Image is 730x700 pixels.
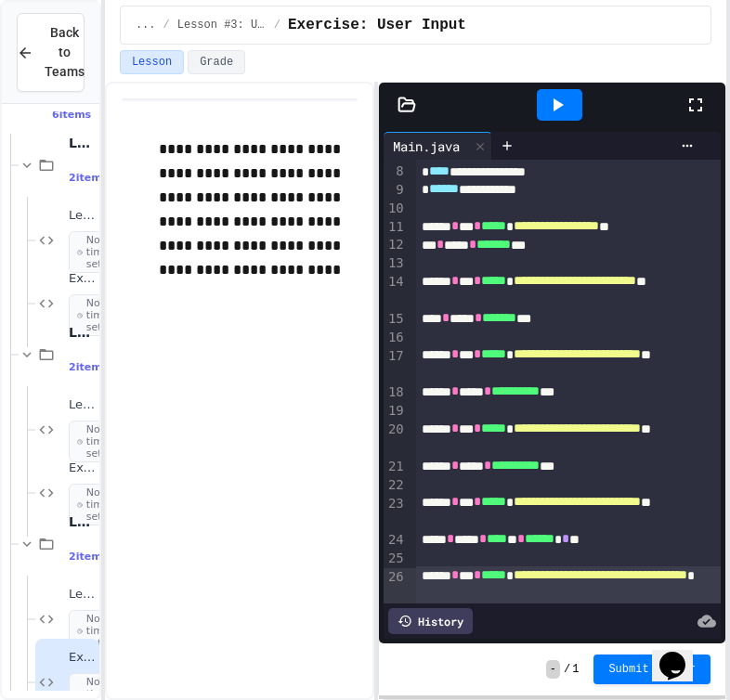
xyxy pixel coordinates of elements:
div: 15 [384,310,407,329]
span: Lesson: Output/Output Formatting [69,208,96,224]
span: 6 items [52,109,91,121]
div: 16 [384,329,407,347]
span: No time set [69,231,124,274]
div: 10 [384,200,407,218]
button: Lesson [120,50,184,74]
span: Exercise: User Input [288,14,466,36]
span: No time set [69,484,124,526]
div: 22 [384,476,407,495]
span: - [546,660,560,679]
span: Exercise: User Input [69,650,96,666]
span: No time set [69,421,124,463]
span: No time set [69,610,124,653]
div: 19 [384,402,407,421]
span: • [98,107,102,122]
div: 20 [384,421,407,458]
span: Exercises: Output/Output Formatting [69,271,96,287]
div: 13 [384,254,407,273]
div: 12 [384,236,407,254]
span: No time set [69,294,124,337]
div: Main.java [384,136,469,156]
div: 25 [384,550,407,568]
span: / [564,662,570,677]
div: 23 [384,495,407,532]
span: 2 items [69,172,108,184]
span: Exercises: Variables & Data Types [69,460,96,476]
span: 2 items [69,361,108,373]
span: Lesson #1: Output/Output Formatting [69,135,96,151]
div: 11 [384,218,407,237]
button: Grade [188,50,245,74]
button: Submit Answer [593,655,710,684]
span: Submit Answer [608,662,696,677]
div: 21 [384,458,407,476]
span: Lesson #3: User Input [177,18,267,32]
span: Back to Teams [45,23,85,82]
span: 2 items [69,551,108,563]
div: 26 [384,568,407,605]
div: 9 [384,181,407,200]
iframe: chat widget [652,626,711,681]
span: Lesson: Variables & Data Types [69,397,96,413]
span: Lesson: User Input [69,587,96,603]
div: 18 [384,383,407,402]
div: 14 [384,273,407,310]
span: Lesson #2: Variables & Data Types [69,324,96,341]
div: 24 [384,531,407,550]
div: History [388,608,473,634]
span: ... [136,18,156,32]
div: 8 [384,162,407,181]
div: 17 [384,347,407,384]
span: / [163,18,170,32]
span: 1 [572,662,579,677]
span: Lesson #3: User Input [69,513,96,530]
button: Back to Teams [17,13,85,92]
div: Main.java [384,132,492,160]
span: / [274,18,280,32]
